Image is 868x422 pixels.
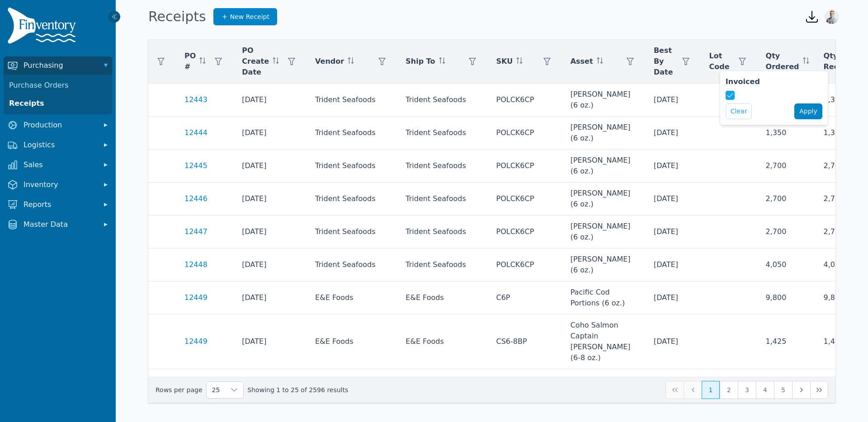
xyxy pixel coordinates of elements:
[24,140,96,150] span: Logistics
[571,56,593,67] span: Asset
[759,314,816,369] td: 1,425
[816,150,856,183] td: 2,700
[235,150,308,183] td: [DATE]
[774,381,792,399] button: Page 5
[646,150,702,183] td: [DATE]
[759,183,816,216] td: 2,700
[4,116,112,134] button: Production
[5,76,110,94] a: Purchase Orders
[148,9,206,25] h1: Receipts
[726,103,752,119] button: Clear
[816,314,856,369] td: 1,425
[726,76,822,87] label: Invoiced
[646,183,702,216] td: [DATE]
[184,160,208,171] a: 12445
[563,281,646,314] td: Pacific Cod Portions (6 oz.)
[4,196,112,214] button: Reports
[308,314,398,369] td: E&E Foods
[4,216,112,234] button: Master Data
[184,336,208,347] a: 12449
[207,382,226,398] span: Rows per page
[24,60,96,71] span: Purchasing
[759,216,816,249] td: 2,700
[816,369,856,402] td: 2,498
[766,51,799,72] span: Qty Ordered
[563,183,646,216] td: [PERSON_NAME] (6 oz.)
[5,94,110,113] a: Receipts
[563,314,646,369] td: Coho Salmon Captain [PERSON_NAME] (6-8 oz.)
[398,369,489,402] td: E&E Foods
[24,199,96,210] span: Reports
[308,84,398,117] td: Trident Seafoods
[563,84,646,117] td: [PERSON_NAME] (6 oz.)
[646,281,702,314] td: [DATE]
[308,216,398,249] td: Trident Seafoods
[709,51,730,72] span: Lot Code
[24,179,96,190] span: Inventory
[235,369,308,402] td: [DATE]
[184,94,208,105] a: 12443
[799,107,817,116] span: Apply
[654,45,673,78] span: Best By Date
[816,117,856,150] td: 1,350
[720,381,738,399] button: Page 2
[759,281,816,314] td: 9,800
[4,56,112,75] button: Purchasing
[4,136,112,154] button: Logistics
[242,45,269,78] span: PO Create Date
[825,9,839,24] img: Joshua Benton
[184,226,208,237] a: 12447
[702,381,720,399] button: Page 1
[398,150,489,183] td: Trident Seafoods
[235,117,308,150] td: [DATE]
[794,103,822,119] button: Apply
[759,369,816,402] td: 2,498
[184,193,208,204] a: 12446
[235,183,308,216] td: [DATE]
[489,84,563,117] td: POLCK6CP
[308,249,398,281] td: Trident Seafoods
[4,156,112,174] button: Sales
[810,381,828,399] button: Last Page
[235,314,308,369] td: [DATE]
[308,117,398,150] td: Trident Seafoods
[398,117,489,150] td: Trident Seafoods
[4,176,112,194] button: Inventory
[816,281,856,314] td: 9,800
[759,249,816,281] td: 4,050
[406,56,435,67] span: Ship To
[247,385,348,394] span: Showing 1 to 25 of 2596 results
[235,216,308,249] td: [DATE]
[646,369,702,402] td: [DATE]
[315,56,344,67] span: Vendor
[24,159,96,170] span: Sales
[308,150,398,183] td: Trident Seafoods
[235,281,308,314] td: [DATE]
[235,249,308,281] td: [DATE]
[308,183,398,216] td: Trident Seafoods
[489,117,563,150] td: POLCK6CP
[24,120,96,131] span: Production
[184,259,208,270] a: 12448
[489,281,563,314] td: C6P
[563,117,646,150] td: [PERSON_NAME] (6 oz.)
[489,216,563,249] td: POLCK6CP
[738,381,756,399] button: Page 3
[489,369,563,402] td: BRGSS20
[398,314,489,369] td: E&E Foods
[235,84,308,117] td: [DATE]
[816,216,856,249] td: 2,700
[398,249,489,281] td: Trident Seafoods
[563,249,646,281] td: [PERSON_NAME] (6 oz.)
[489,314,563,369] td: CS6-8BP
[816,183,856,216] td: 2,700
[213,8,277,25] a: New Receipt
[489,150,563,183] td: POLCK6CP
[184,292,208,303] a: 12449
[398,183,489,216] td: Trident Seafoods
[398,84,489,117] td: Trident Seafoods
[184,51,196,72] span: PO #
[308,369,398,402] td: E&E Foods
[824,51,839,72] span: Qty Rec
[646,314,702,369] td: [DATE]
